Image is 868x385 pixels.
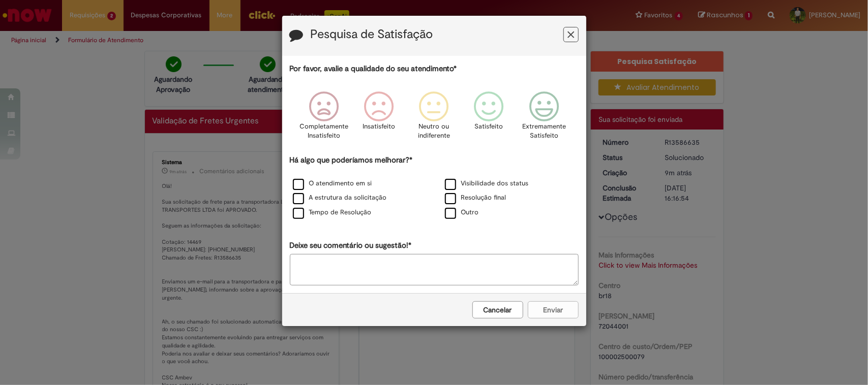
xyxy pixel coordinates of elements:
[522,122,566,141] p: Extremamente Satisfeito
[293,208,372,217] label: Tempo de Resolução
[518,84,570,153] div: Extremamente Satisfeito
[290,63,457,74] label: Por favor, avalie a qualidade do seu atendimento*
[300,122,348,141] p: Completamente Insatisfeito
[290,155,579,220] div: Há algo que poderíamos melhorar?*
[415,122,452,141] p: Neutro ou indiferente
[353,84,405,153] div: Insatisfeito
[293,179,372,188] label: O atendimento em si
[463,84,515,153] div: Satisfeito
[311,28,433,41] label: Pesquisa de Satisfação
[293,193,387,203] label: A estrutura da solicitação
[408,84,460,153] div: Neutro ou indiferente
[475,122,503,132] p: Satisfeito
[445,179,529,188] label: Visibilidade dos status
[290,240,412,251] label: Deixe seu comentário ou sugestão!*
[445,208,479,217] label: Outro
[472,301,523,318] button: Cancelar
[363,122,395,132] p: Insatisfeito
[298,84,350,153] div: Completamente Insatisfeito
[445,193,506,203] label: Resolução final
